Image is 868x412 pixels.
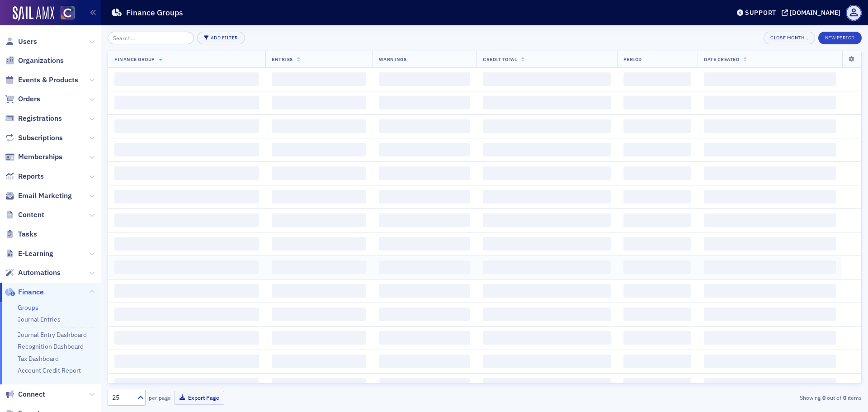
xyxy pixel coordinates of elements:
[272,190,366,204] span: ‌
[623,331,691,345] span: ‌
[272,72,366,86] span: ‌
[846,5,862,21] span: Profile
[5,229,37,239] a: Tasks
[704,190,836,204] span: ‌
[18,268,61,278] span: Automations
[704,308,836,321] span: ‌
[108,32,194,44] input: Search…
[379,72,470,86] span: ‌
[483,190,611,204] span: ‌
[197,32,245,44] button: Add Filter
[379,308,470,321] span: ‌
[272,56,293,62] span: Entries
[272,378,366,392] span: ‌
[483,56,517,62] span: Credit Total
[379,96,470,109] span: ‌
[821,393,827,402] strong: 0
[483,143,611,156] span: ‌
[379,56,406,62] span: Warnings
[114,331,259,345] span: ‌
[18,287,44,297] span: Finance
[18,389,45,399] span: Connect
[18,303,38,312] a: Groups
[174,391,224,405] button: Export Page
[379,119,470,133] span: ‌
[790,9,840,17] div: [DOMAIN_NAME]
[623,308,691,321] span: ‌
[114,213,259,227] span: ‌
[704,96,836,109] span: ‌
[18,171,44,181] span: Reports
[704,284,836,298] span: ‌
[272,308,366,321] span: ‌
[782,9,844,16] button: [DOMAIN_NAME]
[483,308,611,321] span: ‌
[483,355,611,368] span: ‌
[623,190,691,204] span: ‌
[704,237,836,251] span: ‌
[704,378,836,392] span: ‌
[272,96,366,109] span: ‌
[13,6,54,21] a: SailAMX
[379,260,470,274] span: ‌
[272,284,366,298] span: ‌
[818,32,862,44] button: New Period
[18,75,78,85] span: Events & Products
[114,355,259,368] span: ‌
[5,94,40,104] a: Orders
[483,119,611,133] span: ‌
[114,72,259,86] span: ‌
[114,143,259,156] span: ‌
[623,237,691,251] span: ‌
[272,237,366,251] span: ‌
[623,378,691,392] span: ‌
[272,166,366,180] span: ‌
[623,284,691,298] span: ‌
[18,229,37,239] span: Tasks
[379,378,470,392] span: ‌
[114,378,259,392] span: ‌
[704,119,836,133] span: ‌
[272,260,366,274] span: ‌
[18,191,72,201] span: Email Marketing
[18,56,64,66] span: Organizations
[18,342,84,350] a: Recognition Dashboard
[623,119,691,133] span: ‌
[5,133,63,143] a: Subscriptions
[18,315,61,323] a: Journal Entries
[272,331,366,345] span: ‌
[623,213,691,227] span: ‌
[483,72,611,86] span: ‌
[5,75,78,85] a: Events & Products
[379,331,470,345] span: ‌
[623,166,691,180] span: ‌
[114,237,259,251] span: ‌
[5,37,37,47] a: Users
[617,393,862,402] div: Showing out of items
[149,393,171,402] label: per page
[18,114,62,123] span: Registrations
[841,393,848,402] strong: 0
[18,133,63,143] span: Subscriptions
[379,166,470,180] span: ‌
[704,260,836,274] span: ‌
[704,213,836,227] span: ‌
[764,32,815,44] button: Close Month…
[18,331,87,339] a: Journal Entry Dashboard
[114,56,155,62] span: Finance Group
[5,191,72,201] a: Email Marketing
[379,190,470,204] span: ‌
[272,119,366,133] span: ‌
[5,56,64,66] a: Organizations
[18,152,62,162] span: Memberships
[745,9,776,17] div: Support
[483,331,611,345] span: ‌
[114,96,259,109] span: ‌
[114,284,259,298] span: ‌
[5,268,61,278] a: Automations
[18,94,40,104] span: Orders
[379,213,470,227] span: ‌
[126,7,183,18] h1: Finance Groups
[623,96,691,109] span: ‌
[704,72,836,86] span: ‌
